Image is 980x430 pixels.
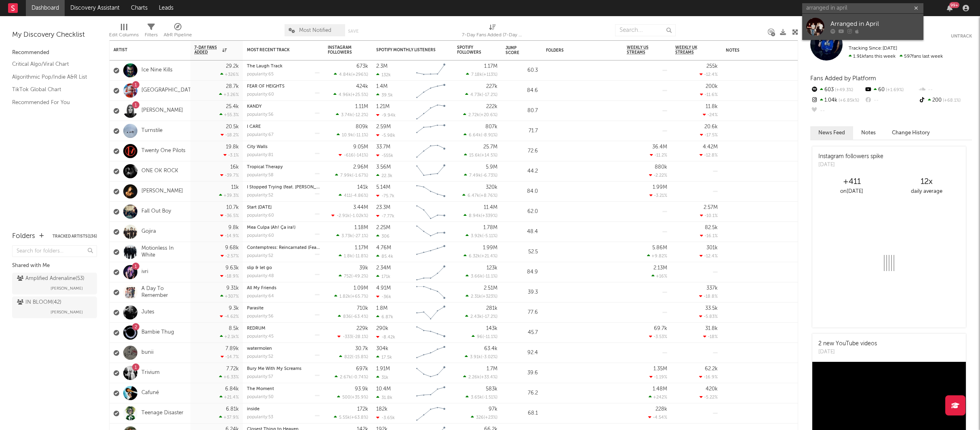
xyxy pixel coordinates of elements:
[226,205,239,210] div: 10.7k
[627,45,655,55] span: Weekly US Streams
[220,273,239,279] div: -18.9 %
[247,266,272,270] a: slip & let go
[466,273,497,279] div: ( )
[469,153,480,158] span: 15.6k
[53,234,97,238] button: Tracked Artists(136)
[413,121,449,141] svg: Chart title
[225,245,239,250] div: 9.68k
[226,104,239,109] div: 25.4k
[141,107,183,114] a: [PERSON_NAME]
[109,20,139,44] div: Edit Columns
[376,124,391,129] div: 2.59M
[376,113,396,118] div: -9.94k
[141,67,173,74] a: Ice Nine Kills
[141,309,154,316] a: Jutes
[818,152,883,161] div: Instagram followers spike
[413,202,449,222] svg: Chart title
[506,106,538,116] div: 80.7
[141,188,183,195] a: [PERSON_NAME]
[889,187,964,196] div: daily average
[145,20,158,44] div: Filters
[376,84,388,89] div: 1.4M
[164,30,192,40] div: A&R Pipeline
[247,113,274,117] div: popularity: 56
[471,73,482,77] span: 7.18k
[700,253,718,259] div: -12.4 %
[12,296,97,318] a: IN BLOOM(42)[PERSON_NAME]
[344,194,351,198] span: 411
[853,126,884,140] button: Notes
[247,306,263,311] a: Parasite
[849,46,897,51] span: Tracking Since: [DATE]
[506,267,538,277] div: 84.9
[337,132,368,138] div: ( )
[341,113,352,117] span: 3.74k
[354,113,367,117] span: -12.2 %
[17,274,84,284] div: Amplified Adrenaline ( 53 )
[482,173,496,178] span: -6.73 %
[356,64,368,69] div: 673k
[12,245,97,257] input: Search for folders...
[506,66,538,75] div: 60.3
[376,245,391,250] div: 4.76M
[354,254,367,259] span: -11.8 %
[506,46,526,55] div: Jump Score
[339,273,368,279] div: ( )
[706,64,718,69] div: 255k
[247,254,273,258] div: popularity: 52
[376,254,393,259] div: 85.4k
[340,173,352,178] span: 7.99k
[483,245,497,250] div: 1.99M
[376,133,395,138] div: -5.98k
[247,48,308,52] div: Most Recent Track
[802,3,923,13] input: Search for artists
[353,205,368,210] div: 3.44M
[814,177,889,187] div: +411
[818,161,883,169] div: [DATE]
[352,73,367,77] span: +296 %
[376,144,390,150] div: 33.7M
[341,234,352,238] span: 3.73k
[12,261,97,271] div: Shared with Me
[51,284,83,293] span: [PERSON_NAME]
[339,93,351,97] span: 4.96k
[700,213,718,218] div: -10.1 %
[354,133,367,138] span: -11.1 %
[247,225,295,230] a: Mea Culpa (Ah! Ça ira!)
[413,262,449,282] svg: Chart title
[12,273,97,294] a: Amplified Adrenaline(53)[PERSON_NAME]
[141,87,196,94] a: [GEOGRAPHIC_DATA]
[141,148,185,154] a: Twenty One Pilots
[333,92,368,97] div: ( )
[700,233,718,238] div: -16.1 %
[141,329,174,336] a: Bambie Thug
[706,104,718,109] div: 11.8k
[344,254,352,259] span: 1.8k
[220,213,239,218] div: -36.5 %
[483,234,496,238] span: -5.11 %
[483,225,497,230] div: 1.78M
[355,153,367,158] span: -141 %
[469,254,480,259] span: 6.32k
[481,153,496,158] span: +14.5 %
[356,84,368,89] div: 424k
[469,173,481,178] span: 7.49k
[457,45,485,55] div: Spotify Followers
[704,205,718,210] div: 2.57M
[810,106,864,116] div: --
[247,213,274,218] div: popularity: 60
[247,367,301,371] a: Bury Me With My Screams
[337,214,350,218] span: -2.91k
[328,45,356,55] div: Instagram Followers
[141,349,154,356] a: bunii
[486,165,497,170] div: 5.9M
[483,73,496,77] span: +113 %
[247,153,273,157] div: popularity: 81
[247,133,274,137] div: popularity: 67
[483,93,496,97] span: -17.2 %
[462,30,523,40] div: 7-Day Fans Added (7-Day Fans Added)
[700,72,718,77] div: -12.4 %
[114,48,174,52] div: Artist
[231,185,239,190] div: 11k
[376,153,393,158] div: -555k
